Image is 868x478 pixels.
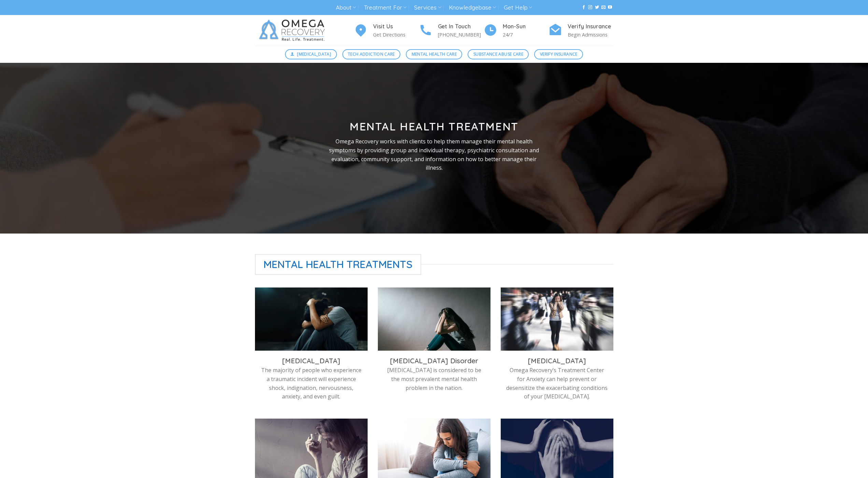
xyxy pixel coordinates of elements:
[549,22,613,39] a: Verify Insurance Begin Admissions
[285,49,337,59] a: [MEDICAL_DATA]
[503,31,549,39] p: 24/7
[383,366,485,392] p: [MEDICAL_DATA] is considered to be the most prevalent mental health problem in the nation.
[468,49,529,59] a: Substance Abuse Care
[582,5,586,10] a: Follow on Facebook
[260,366,362,401] p: The majority of people who experience a traumatic incident will experience shock, indignation, ne...
[255,15,332,46] img: Omega Recovery
[438,31,484,39] p: [PHONE_NUMBER]
[414,1,441,14] a: Services
[506,366,608,401] p: Omega Recovery’s Treatment Center for Anxiety can help prevent or desensitize the exacerbating co...
[419,22,484,39] a: Get In Touch [PHONE_NUMBER]
[412,51,457,57] span: Mental Health Care
[504,1,532,14] a: Get Help
[342,49,401,59] a: Tech Addiction Care
[255,287,368,351] img: treatment for PTSD
[350,119,518,133] strong: Mental Health Treatment
[383,356,485,365] h3: [MEDICAL_DATA] Disorder
[601,5,606,10] a: Send us an email
[534,49,583,59] a: Verify Insurance
[260,356,362,365] h3: [MEDICAL_DATA]
[348,51,395,57] span: Tech Addiction Care
[438,22,484,31] h4: Get In Touch
[568,31,613,39] p: Begin Admissions
[336,1,356,14] a: About
[503,22,549,31] h4: Mon-Sun
[354,22,419,39] a: Visit Us Get Directions
[449,1,496,14] a: Knowledgebase
[373,22,419,31] h4: Visit Us
[297,51,331,57] span: [MEDICAL_DATA]
[588,5,592,10] a: Follow on Instagram
[324,137,545,172] p: Omega Recovery works with clients to help them manage their mental health symptoms by providing g...
[364,1,407,14] a: Treatment For
[608,5,612,10] a: Follow on YouTube
[540,51,578,57] span: Verify Insurance
[473,51,523,57] span: Substance Abuse Care
[568,22,613,31] h4: Verify Insurance
[406,49,462,59] a: Mental Health Care
[595,5,599,10] a: Follow on Twitter
[255,254,422,275] span: Mental Health Treatments
[506,356,608,365] h3: [MEDICAL_DATA]
[373,31,419,39] p: Get Directions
